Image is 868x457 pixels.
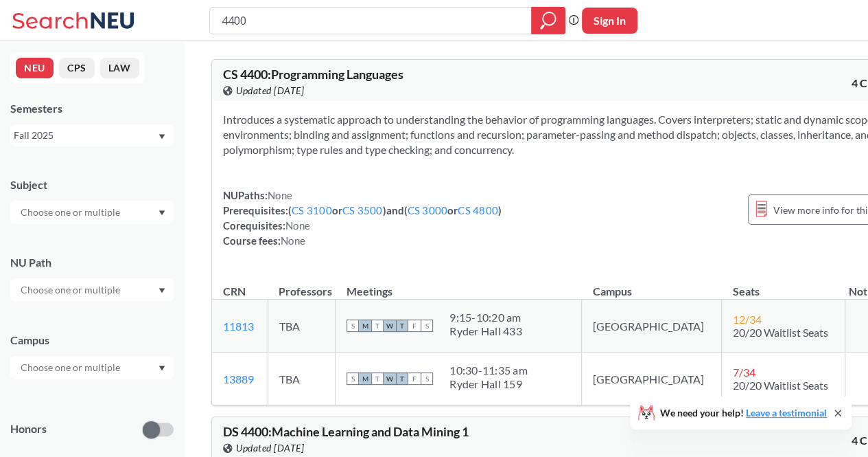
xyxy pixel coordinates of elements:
span: T [371,372,384,385]
div: NU Path [10,255,174,270]
a: CS 3500 [342,204,383,216]
th: Professors [268,270,335,300]
span: M [359,320,371,332]
a: CS 4800 [458,204,498,216]
div: magnifying glass [531,7,565,34]
td: TBA [268,300,335,353]
div: Fall 2025 [14,128,157,143]
a: 11813 [223,320,254,333]
div: NUPaths: Prerequisites: ( or ) and ( or ) Corequisites: Course fees: [223,188,502,248]
a: Leave a testimonial [746,407,827,419]
div: Ryder Hall 159 [449,377,528,391]
span: Updated [DATE] [236,441,304,456]
div: 10:30 - 11:35 am [449,364,528,377]
th: Seats [722,270,845,300]
div: Semesters [10,101,174,116]
svg: Dropdown arrow [159,210,165,216]
svg: Dropdown arrow [159,366,165,371]
span: 20/20 Waitlist Seats [733,326,828,339]
span: T [396,320,408,332]
span: 7 / 34 [733,366,755,379]
input: Choose one or multiple [14,204,129,221]
div: Dropdown arrow [10,278,174,302]
span: F [408,320,421,332]
div: Campus [10,333,174,348]
a: CS 3000 [408,204,448,216]
span: None [281,234,305,247]
td: [GEOGRAPHIC_DATA] [581,300,721,353]
button: CPS [59,58,95,78]
span: CS 4400 : Programming Languages [223,67,403,82]
span: DS 4400 : Machine Learning and Data Mining 1 [223,424,469,439]
th: Campus [581,270,721,300]
span: Updated [DATE] [236,83,304,98]
td: TBA [268,353,335,405]
span: F [408,372,421,385]
span: S [347,320,359,332]
p: Honors [10,421,47,437]
span: W [384,320,396,332]
button: NEU [16,58,54,78]
svg: Dropdown arrow [159,134,165,140]
input: Choose one or multiple [14,359,129,376]
span: We need your help! [660,408,827,418]
input: Class, professor, course number, "phrase" [220,9,521,32]
div: Subject [10,177,174,192]
span: None [268,189,292,201]
div: Dropdown arrow [10,201,174,224]
span: 20/20 Waitlist Seats [733,379,828,392]
div: 9:15 - 10:20 am [449,311,522,324]
span: T [371,320,384,332]
span: None [285,219,310,232]
span: 12 / 34 [733,313,762,326]
button: LAW [100,58,139,78]
svg: Dropdown arrow [159,288,165,293]
div: Dropdown arrow [10,356,174,379]
svg: magnifying glass [540,11,556,30]
div: CRN [223,284,246,299]
th: Meetings [336,270,582,300]
div: Ryder Hall 433 [449,324,522,338]
span: S [421,372,433,385]
input: Choose one or multiple [14,282,129,298]
span: S [347,372,359,385]
a: CS 3100 [292,204,332,216]
span: S [421,320,433,332]
span: W [384,372,396,385]
span: T [396,372,408,385]
td: [GEOGRAPHIC_DATA] [581,353,721,405]
button: Sign In [582,8,637,34]
a: 13889 [223,372,254,386]
span: M [359,372,371,385]
div: Fall 2025Dropdown arrow [10,124,174,146]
